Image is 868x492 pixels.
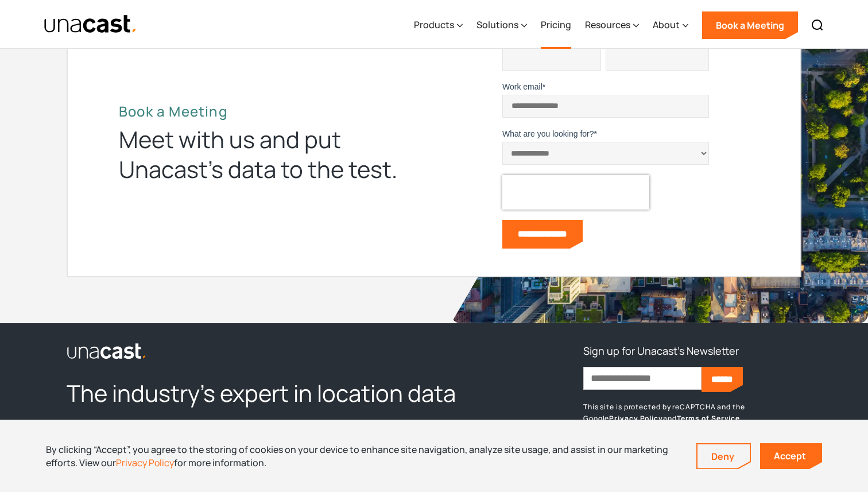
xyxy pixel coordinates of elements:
[414,2,463,49] div: Products
[583,401,801,424] p: This site is protected by reCAPTCHA and the Google and
[653,2,688,49] div: About
[46,443,679,469] div: By clicking “Accept”, you agree to the storing of cookies on your device to enhance site navigati...
[476,2,527,49] div: Solutions
[67,342,487,360] a: link to the homepage
[702,11,798,39] a: Book a Meeting
[609,413,663,423] a: Privacy Policy
[502,82,542,91] span: Work email
[476,18,518,32] div: Solutions
[541,2,571,49] a: Pricing
[677,413,740,423] a: Terms of Service
[502,129,594,138] span: What are you looking for?
[697,444,750,468] a: Deny
[67,378,487,408] h2: The industry’s expert in location data
[116,456,174,469] a: Privacy Policy
[119,103,417,120] h2: Book a Meeting
[811,18,824,32] img: Search icon
[44,14,137,34] img: Unacast text logo
[653,18,680,32] div: About
[44,14,137,34] a: home
[502,175,649,210] iframe: reCAPTCHA
[760,443,822,469] a: Accept
[119,125,417,184] div: Meet with us and put Unacast’s data to the test.
[583,342,739,360] h3: Sign up for Unacast's Newsletter
[585,2,639,49] div: Resources
[414,18,454,32] div: Products
[67,343,147,360] img: Unacast logo
[585,18,630,32] div: Resources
